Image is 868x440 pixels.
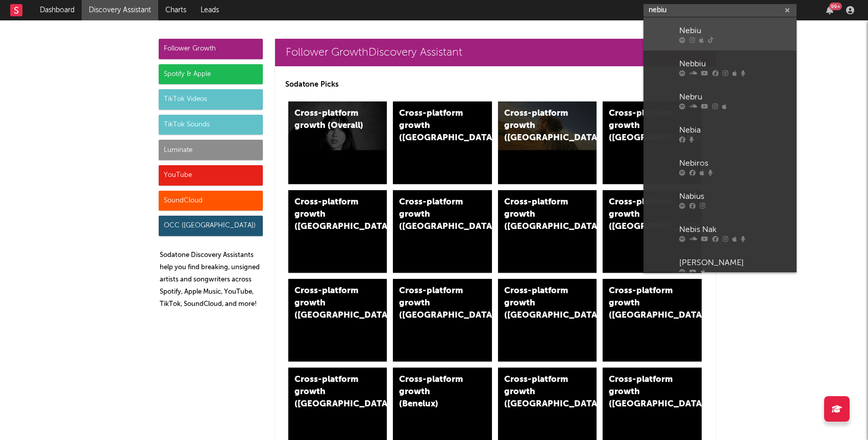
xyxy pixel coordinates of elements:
a: Cross-platform growth ([GEOGRAPHIC_DATA]) [393,101,492,184]
div: Nebis Nak [679,223,791,236]
div: Cross-platform growth ([GEOGRAPHIC_DATA]) [504,285,574,322]
a: Nebru [643,84,797,117]
div: Cross-platform growth ([GEOGRAPHIC_DATA]) [504,374,574,410]
div: Cross-platform growth ([GEOGRAPHIC_DATA]) [609,108,678,144]
div: Cross-platform growth ([GEOGRAPHIC_DATA]/GSA) [504,196,574,233]
p: Sodatone Picks [285,79,706,91]
a: Nebbiu [643,50,797,84]
a: Cross-platform growth ([GEOGRAPHIC_DATA]) [498,279,597,361]
div: Cross-platform growth ([GEOGRAPHIC_DATA]) [294,196,364,233]
a: Cross-platform growth ([GEOGRAPHIC_DATA]) [393,279,492,361]
div: Nebiu [679,24,791,37]
a: Cross-platform growth ([GEOGRAPHIC_DATA]) [288,190,387,273]
a: Follower GrowthDiscovery Assistant [275,39,716,66]
div: Nebru [679,91,791,103]
a: Cross-platform growth ([GEOGRAPHIC_DATA]/GSA) [498,190,597,273]
div: Cross-platform growth (Benelux) [399,374,468,410]
div: Cross-platform growth ([GEOGRAPHIC_DATA]) [609,285,678,322]
a: Cross-platform growth ([GEOGRAPHIC_DATA]) [603,101,702,184]
a: Nebiu [643,17,797,50]
p: Sodatone Discovery Assistants help you find breaking, unsigned artists and songwriters across Spo... [160,249,263,310]
a: Cross-platform growth ([GEOGRAPHIC_DATA]) [498,101,597,184]
button: 99+ [826,6,833,14]
div: Cross-platform growth ([GEOGRAPHIC_DATA]) [399,285,468,322]
div: Follower Growth [159,39,263,59]
div: TikTok Sounds [159,115,263,135]
div: Cross-platform growth ([GEOGRAPHIC_DATA]) [294,285,364,322]
a: [PERSON_NAME] [643,249,797,282]
div: Nebbiu [679,58,791,70]
div: Cross-platform growth ([GEOGRAPHIC_DATA]) [504,108,574,144]
a: Cross-platform growth ([GEOGRAPHIC_DATA]) [288,279,387,361]
div: SoundCloud [159,191,263,211]
div: OCC ([GEOGRAPHIC_DATA]) [159,216,263,236]
input: Search for artists [643,4,797,17]
a: Nabius [643,183,797,216]
div: Nebiros [679,157,791,169]
div: Cross-platform growth ([GEOGRAPHIC_DATA]) [609,196,678,233]
a: Cross-platform growth ([GEOGRAPHIC_DATA]) [603,279,702,361]
div: Cross-platform growth ([GEOGRAPHIC_DATA]) [294,374,364,410]
div: Cross-platform growth ([GEOGRAPHIC_DATA]) [399,108,468,144]
div: Nabius [679,190,791,202]
a: Cross-platform growth (Overall) [288,101,387,184]
div: Cross-platform growth ([GEOGRAPHIC_DATA]) [399,196,468,233]
a: Nebis Nak [643,216,797,249]
a: Nebiros [643,150,797,183]
a: Cross-platform growth ([GEOGRAPHIC_DATA]) [393,190,492,273]
div: [PERSON_NAME] [679,256,791,269]
div: Cross-platform growth (Overall) [294,108,364,132]
div: YouTube [159,165,263,186]
div: Cross-platform growth ([GEOGRAPHIC_DATA]) [609,374,678,410]
div: Spotify & Apple [159,64,263,85]
div: 99 + [829,3,842,10]
div: TikTok Videos [159,89,263,110]
div: Luminate [159,140,263,160]
a: Cross-platform growth ([GEOGRAPHIC_DATA]) [603,190,702,273]
div: Nebia [679,124,791,136]
a: Nebia [643,117,797,150]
